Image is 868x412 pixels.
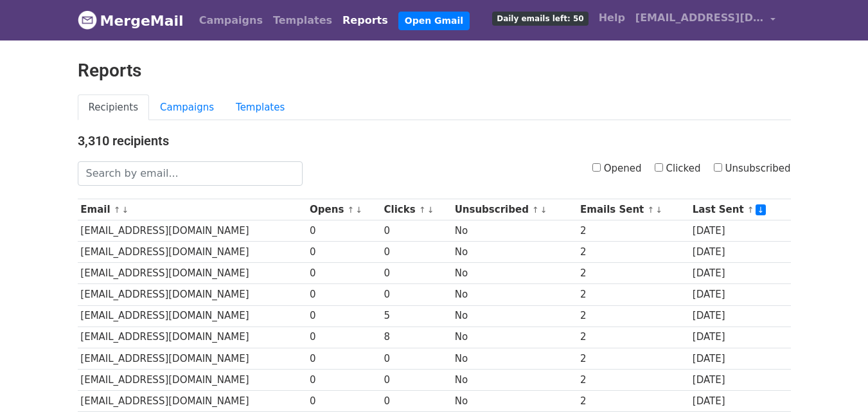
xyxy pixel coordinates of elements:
[689,263,791,284] td: [DATE]
[452,390,577,411] td: No
[398,12,470,30] a: Open Gmail
[714,161,791,176] label: Unsubscribed
[452,220,577,242] td: No
[689,242,791,263] td: [DATE]
[577,199,689,220] th: Emails Sent
[427,205,434,215] a: ↓
[78,305,307,327] td: [EMAIL_ADDRESS][DOMAIN_NAME]
[452,284,577,305] td: No
[306,263,380,284] td: 0
[225,94,296,121] a: Templates
[577,348,689,369] td: 2
[714,163,722,172] input: Unsubscribed
[419,205,426,215] a: ↑
[487,5,593,31] a: Daily emails left: 50
[452,369,577,390] td: No
[78,133,791,148] h4: 3,310 recipients
[592,161,642,176] label: Opened
[78,60,791,82] h2: Reports
[306,390,380,411] td: 0
[577,327,689,348] td: 2
[381,284,452,305] td: 0
[114,205,121,215] a: ↑
[78,369,307,390] td: [EMAIL_ADDRESS][DOMAIN_NAME]
[747,205,754,215] a: ↑
[149,94,225,121] a: Campaigns
[78,199,307,220] th: Email
[689,220,791,242] td: [DATE]
[689,327,791,348] td: [DATE]
[655,205,662,215] a: ↓
[306,369,380,390] td: 0
[78,10,97,30] img: MergeMail logo
[78,327,307,348] td: [EMAIL_ADDRESS][DOMAIN_NAME]
[594,5,630,31] a: Help
[452,199,577,220] th: Unsubscribed
[381,199,452,220] th: Clicks
[689,284,791,305] td: [DATE]
[122,205,129,215] a: ↓
[78,7,184,34] a: MergeMail
[78,284,307,305] td: [EMAIL_ADDRESS][DOMAIN_NAME]
[306,199,380,220] th: Opens
[452,305,577,327] td: No
[306,284,380,305] td: 0
[78,263,307,284] td: [EMAIL_ADDRESS][DOMAIN_NAME]
[452,327,577,348] td: No
[630,5,781,35] a: [EMAIL_ADDRESS][DOMAIN_NAME]
[689,199,791,220] th: Last Sent
[78,242,307,263] td: [EMAIL_ADDRESS][DOMAIN_NAME]
[381,242,452,263] td: 0
[381,263,452,284] td: 0
[689,305,791,327] td: [DATE]
[355,205,362,215] a: ↓
[78,94,150,121] a: Recipients
[381,220,452,242] td: 0
[78,161,303,186] input: Search by email...
[655,163,663,172] input: Clicked
[532,205,539,215] a: ↑
[194,8,268,33] a: Campaigns
[381,327,452,348] td: 8
[78,348,307,369] td: [EMAIL_ADDRESS][DOMAIN_NAME]
[689,369,791,390] td: [DATE]
[381,305,452,327] td: 5
[592,163,601,172] input: Opened
[306,242,380,263] td: 0
[577,263,689,284] td: 2
[78,390,307,411] td: [EMAIL_ADDRESS][DOMAIN_NAME]
[577,369,689,390] td: 2
[452,348,577,369] td: No
[381,390,452,411] td: 0
[337,8,393,33] a: Reports
[306,220,380,242] td: 0
[577,284,689,305] td: 2
[492,12,588,26] span: Daily emails left: 50
[306,305,380,327] td: 0
[689,390,791,411] td: [DATE]
[381,348,452,369] td: 0
[577,242,689,263] td: 2
[635,10,764,26] span: [EMAIL_ADDRESS][DOMAIN_NAME]
[306,327,380,348] td: 0
[655,161,701,176] label: Clicked
[268,8,337,33] a: Templates
[78,220,307,242] td: [EMAIL_ADDRESS][DOMAIN_NAME]
[577,390,689,411] td: 2
[306,348,380,369] td: 0
[756,204,766,215] a: ↓
[689,348,791,369] td: [DATE]
[452,263,577,284] td: No
[540,205,547,215] a: ↓
[452,242,577,263] td: No
[381,369,452,390] td: 0
[577,305,689,327] td: 2
[648,205,655,215] a: ↑
[348,205,355,215] a: ↑
[577,220,689,242] td: 2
